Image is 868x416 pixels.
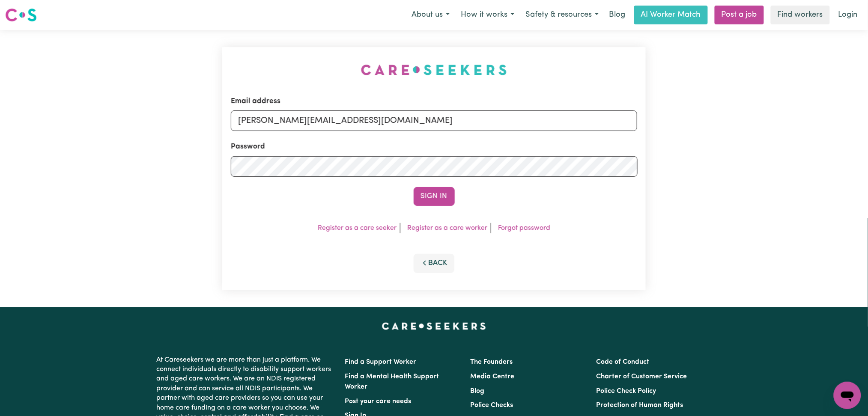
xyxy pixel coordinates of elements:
[771,6,830,24] a: Find workers
[455,6,520,24] button: How it works
[5,7,37,23] img: Careseekers logo
[231,110,638,131] input: Email address
[498,225,550,232] a: Forgot password
[604,6,631,24] a: Blog
[715,6,764,24] a: Post a job
[596,373,687,380] a: Charter of Customer Service
[596,402,683,409] a: Protection of Human Rights
[471,402,513,409] a: Police Checks
[833,6,863,24] a: Login
[231,96,280,107] label: Email address
[471,373,515,380] a: Media Centre
[345,359,417,365] a: Find a Support Worker
[231,141,265,152] label: Password
[5,5,37,25] a: Careseekers logo
[520,6,604,24] button: Safety & resources
[471,388,485,395] a: Blog
[406,6,455,24] button: About us
[471,359,513,365] a: The Founders
[318,225,397,232] a: Register as a care seeker
[414,254,455,273] button: Back
[407,225,487,232] a: Register as a care worker
[345,373,439,390] a: Find a Mental Health Support Worker
[382,323,486,330] a: Careseekers home page
[345,398,412,405] a: Post your care needs
[634,6,708,24] a: AI Worker Match
[414,187,455,206] button: Sign In
[834,382,861,409] iframe: Button to launch messaging window
[596,388,656,395] a: Police Check Policy
[596,359,649,365] a: Code of Conduct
